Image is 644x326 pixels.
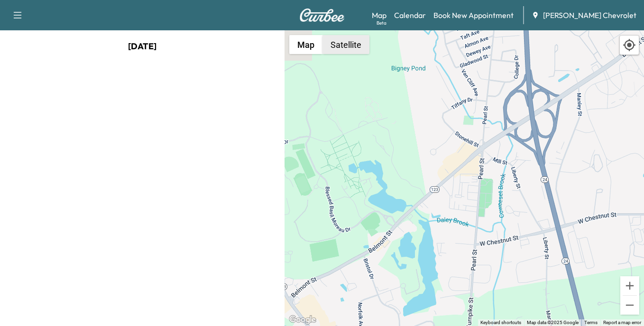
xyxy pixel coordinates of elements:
[603,320,641,325] a: Report a map error
[287,314,318,326] a: Open this area in Google Maps (opens a new window)
[372,9,386,21] a: MapBeta
[289,35,322,54] button: Show street map
[527,320,579,325] span: Map data ©2025 Google
[480,319,521,326] button: Keyboard shortcuts
[322,35,369,54] button: Show satellite imagery
[299,9,345,22] img: Curbee Logo
[619,35,639,55] div: Recenter map
[433,9,514,21] a: Book New Appointment
[287,314,318,326] img: Google
[543,9,636,21] span: [PERSON_NAME] Chevrolet
[377,19,386,27] div: Beta
[584,320,598,325] a: Terms (opens in new tab)
[620,296,639,315] button: Zoom out
[620,276,639,295] button: Zoom in
[394,9,426,21] a: Calendar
